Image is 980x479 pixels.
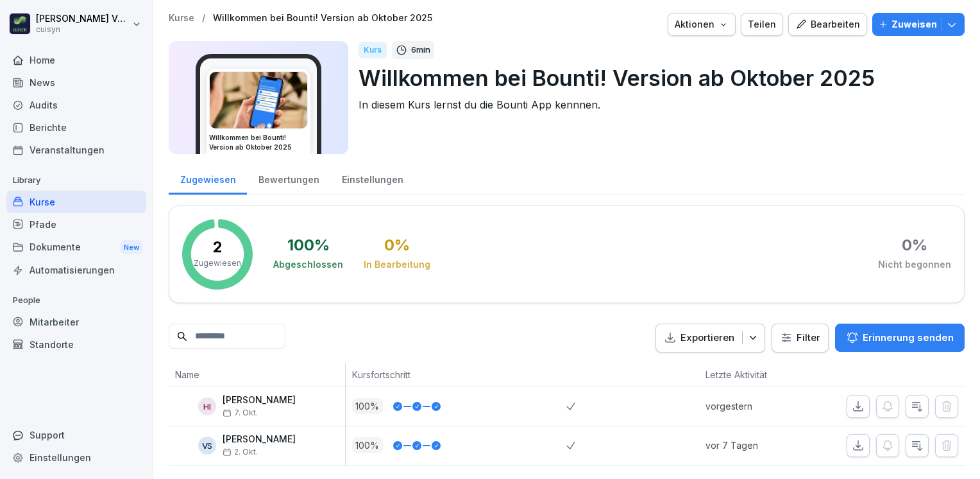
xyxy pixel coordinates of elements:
p: 2 [213,239,223,255]
a: News [6,71,146,94]
div: Nicht begonnen [878,258,951,271]
a: Einstellungen [330,162,414,195]
a: Audits [6,94,146,116]
div: 0 % [384,238,410,253]
p: vor 7 Tagen [705,439,809,452]
p: [PERSON_NAME] [223,395,296,406]
a: Pfade [6,213,146,236]
div: New [121,240,142,255]
button: Aktionen [668,13,736,36]
div: Kurs [359,42,387,58]
div: Aktionen [675,17,729,31]
a: Einstellungen [6,446,146,469]
p: Kursfortschritt [352,368,561,381]
p: [PERSON_NAME] [223,434,296,445]
div: In Bearbeitung [364,258,430,271]
div: Bearbeiten [795,17,860,31]
p: / [202,13,205,24]
img: clmcxro13oho52ealz0w3cpa.png [210,72,307,128]
span: 2. Okt. [223,448,258,457]
div: 0 % [902,238,927,253]
p: Exportieren [680,331,734,345]
div: HI [198,397,216,415]
p: People [6,290,146,311]
a: Standorte [6,333,146,356]
a: Willkommen bei Bounti! Version ab Oktober 2025 [213,13,432,24]
p: 100 % [352,437,383,453]
a: Automatisierungen [6,259,146,281]
h3: Willkommen bei Bounti! Version ab Oktober 2025 [209,133,308,152]
button: Zuweisen [872,13,965,36]
a: Mitarbeiter [6,311,146,333]
div: VS [198,437,216,455]
p: Erinnerung senden [863,331,954,345]
button: Filter [772,324,828,352]
p: Library [6,170,146,191]
a: Bewertungen [247,162,330,195]
p: cuisyn [36,25,130,34]
a: DokumenteNew [6,236,146,259]
p: Willkommen bei Bounti! Version ab Oktober 2025 [359,62,954,94]
button: Teilen [741,13,783,36]
p: In diesem Kurs lernst du die Bounti App kennnen. [359,97,954,112]
p: 100 % [352,398,383,414]
button: Bearbeiten [788,13,867,36]
p: [PERSON_NAME] Völsch [36,13,130,24]
div: Teilen [748,17,776,31]
a: Kurse [169,13,194,24]
div: Support [6,424,146,446]
div: Abgeschlossen [273,258,343,271]
div: Dokumente [6,236,146,259]
span: 7. Okt. [223,408,258,417]
div: 100 % [287,238,330,253]
a: Kurse [6,191,146,213]
a: Home [6,49,146,71]
p: 6 min [411,44,430,57]
a: Zugewiesen [169,162,247,195]
p: Name [175,368,339,381]
p: vorgestern [705,399,809,413]
p: Zugewiesen [194,257,241,269]
a: Berichte [6,116,146,139]
button: Exportieren [655,324,765,353]
div: Filter [780,331,820,344]
button: Erinnerung senden [835,324,965,352]
p: Letzte Aktivität [705,368,803,381]
p: Zuweisen [891,17,937,31]
a: Veranstaltungen [6,139,146,161]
